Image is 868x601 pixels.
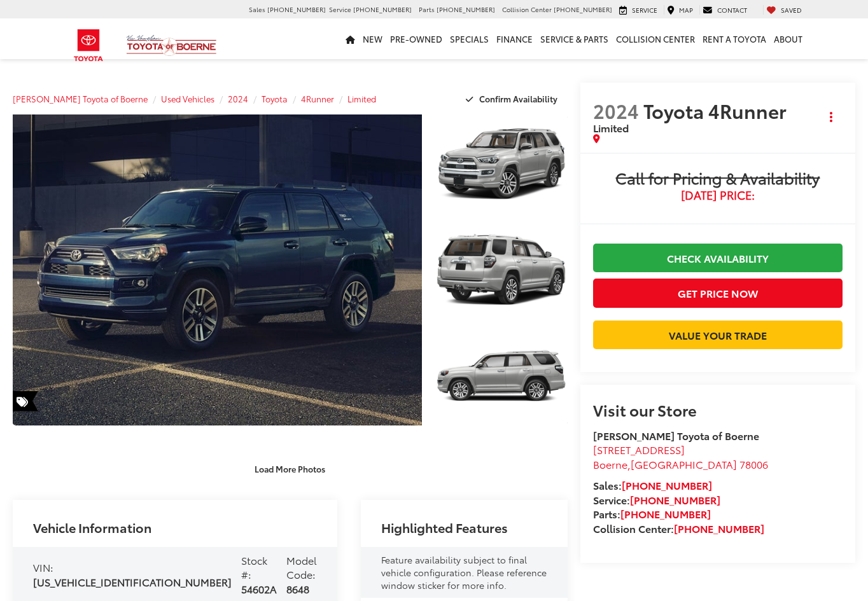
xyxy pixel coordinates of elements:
[593,401,843,418] h2: Visit our Store
[267,4,326,14] span: [PHONE_NUMBER]
[241,553,267,582] span: Stock #:
[13,391,38,411] span: Special
[126,34,217,57] img: Vic Vaughan Toyota of Boerne
[228,93,248,104] a: 2024
[699,5,750,15] a: Contact
[674,521,764,535] a: [PHONE_NUMBER]
[820,106,843,128] button: Actions
[593,442,685,457] span: [STREET_ADDRESS]
[643,97,791,124] span: Toyota 4Runner
[436,114,568,214] a: Expand Photo 1
[301,93,334,104] a: 4Runner
[286,553,317,582] span: Model Code:
[161,93,214,104] a: Used Vehicles
[630,492,720,507] a: [PHONE_NUMBER]
[359,18,386,59] a: New
[593,442,768,471] a: [STREET_ADDRESS] Boerne,[GEOGRAPHIC_DATA] 78006
[717,5,747,15] span: Contact
[593,244,843,272] a: Check Availability
[459,88,568,110] button: Confirm Availability
[632,5,657,15] span: Service
[262,93,288,104] a: Toyota
[620,506,711,521] a: [PHONE_NUMBER]
[554,4,612,14] span: [PHONE_NUMBER]
[286,581,309,596] span: 8648
[593,97,639,124] span: 2024
[593,428,759,443] strong: [PERSON_NAME] Toyota of Boerne
[593,521,764,535] strong: Collision Center:
[616,5,661,15] a: Service
[386,18,446,59] a: Pre-Owned
[593,120,629,135] span: Limited
[434,325,569,426] img: 2024 Toyota 4Runner Limited
[381,553,547,591] span: Feature availability subject to final vehicle configuration. Please reference window sticker for ...
[593,170,843,189] span: Call for Pricing & Availability
[419,4,435,14] span: Parts
[622,478,712,492] a: [PHONE_NUMBER]
[65,25,113,66] img: Toyota
[502,4,552,14] span: Collision Center
[329,4,351,14] span: Service
[679,5,693,15] span: Map
[246,458,334,480] button: Load More Photos
[437,4,495,14] span: [PHONE_NUMBER]
[9,114,426,427] img: 2024 Toyota 4Runner Limited
[13,114,422,425] a: Expand Photo 0
[763,5,805,15] a: My Saved Vehicles
[593,189,843,202] span: [DATE] Price:
[13,93,148,104] a: [PERSON_NAME] Toyota of Boerne
[593,457,768,471] span: ,
[631,457,737,471] span: [GEOGRAPHIC_DATA]
[664,5,696,15] a: Map
[347,93,376,104] a: Limited
[249,4,265,14] span: Sales
[479,93,557,104] span: Confirm Availability
[342,18,359,59] a: Home
[33,520,151,534] h2: Vehicle Information
[593,506,711,521] strong: Parts:
[33,560,53,574] span: VIN:
[770,18,806,59] a: About
[434,113,569,214] img: 2024 Toyota 4Runner Limited
[434,219,569,321] img: 2024 Toyota 4Runner Limited
[612,18,699,59] a: Collision Center
[33,574,232,589] span: [US_VEHICLE_IDENTIFICATION_NUMBER]
[593,478,712,492] strong: Sales:
[593,457,627,471] span: Boerne
[536,18,612,59] a: Service & Parts: Opens in a new tab
[446,18,493,59] a: Specials
[381,520,508,534] h2: Highlighted Features
[593,279,843,307] button: Get Price Now
[493,18,536,59] a: Finance
[781,5,802,15] span: Saved
[241,581,277,596] span: 54602A
[436,326,568,425] a: Expand Photo 3
[436,221,568,320] a: Expand Photo 2
[739,457,768,471] span: 78006
[830,112,832,122] span: dropdown dots
[593,492,720,507] strong: Service:
[699,18,770,59] a: Rent a Toyota
[593,321,843,349] a: Value Your Trade
[353,4,412,14] span: [PHONE_NUMBER]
